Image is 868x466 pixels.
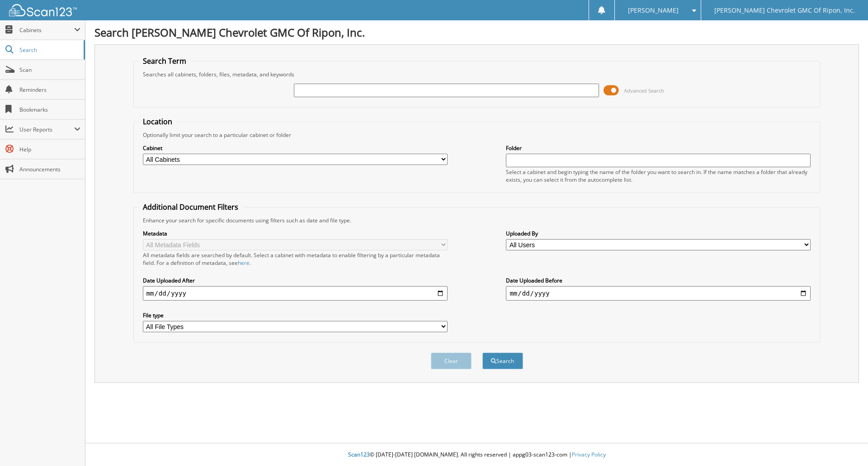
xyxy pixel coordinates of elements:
[506,286,811,301] input: end
[138,202,243,212] legend: Additional Document Filters
[714,8,855,13] span: [PERSON_NAME] Chevrolet GMC Of Ripon, Inc.
[19,26,74,34] span: Cabinets
[143,144,448,152] label: Cabinet
[138,56,191,66] legend: Search Term
[506,277,811,284] label: Date Uploaded Before
[143,251,448,267] div: All metadata fields are searched by default. Select a cabinet with metadata to enable filtering b...
[628,8,679,13] span: [PERSON_NAME]
[572,451,606,458] a: Privacy Policy
[624,87,664,94] span: Advanced Search
[506,230,811,237] label: Uploaded By
[19,126,74,133] span: User Reports
[143,230,448,237] label: Metadata
[506,168,811,184] div: Select a cabinet and begin typing the name of the folder you want to search in. If the name match...
[9,4,77,16] img: scan123-logo-white.svg
[143,311,448,319] label: File type
[94,25,859,40] h1: Search [PERSON_NAME] Chevrolet GMC Of Ripon, Inc.
[19,86,80,94] span: Reminders
[138,117,177,127] legend: Location
[482,353,523,369] button: Search
[348,451,370,458] span: Scan123
[19,66,80,74] span: Scan
[138,131,816,139] div: Optionally limit your search to a particular cabinet or folder
[143,277,448,284] label: Date Uploaded After
[19,146,80,153] span: Help
[238,259,250,267] a: here
[143,286,448,301] input: start
[431,353,472,369] button: Clear
[85,444,868,466] div: © [DATE]-[DATE] [DOMAIN_NAME]. All rights reserved | appg03-scan123-com |
[138,217,816,224] div: Enhance your search for specific documents using filters such as date and file type.
[19,165,80,173] span: Announcements
[138,71,816,78] div: Searches all cabinets, folders, files, metadata, and keywords
[823,423,868,466] iframe: Chat Widget
[506,144,811,152] label: Folder
[19,106,80,113] span: Bookmarks
[19,46,79,54] span: Search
